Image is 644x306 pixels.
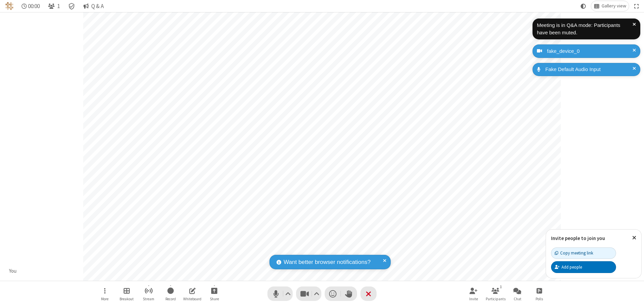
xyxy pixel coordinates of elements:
span: 00:00 [28,3,40,9]
div: fake_device_0 [545,47,635,55]
div: Timer [19,1,43,11]
button: End or leave meeting [360,286,377,301]
button: Audio settings [284,286,293,301]
span: More [101,297,108,301]
button: Invite participants (Alt+I) [463,284,484,303]
button: Change layout [591,1,629,11]
button: Fullscreen [632,1,642,11]
button: Q & A [80,1,106,11]
span: Gallery view [602,3,626,9]
span: Chat [514,297,521,301]
img: QA Selenium DO NOT DELETE OR CHANGE [5,2,13,10]
button: Stop video (Alt+V) [296,286,321,301]
span: Record [165,297,176,301]
span: Polls [536,297,543,301]
label: Invite people to join you [551,235,605,241]
button: Open menu [95,284,115,303]
span: Participants [486,297,506,301]
span: Stream [143,297,154,301]
button: Start streaming [138,284,159,303]
button: Raise hand [341,286,357,301]
button: Open poll [529,284,549,303]
button: Add people [551,261,616,273]
button: Close popover [627,230,641,246]
span: Invite [469,297,478,301]
div: 1 [498,284,504,290]
span: Q & A [91,3,104,9]
button: Using system theme [578,1,589,11]
button: Start recording [160,284,181,303]
div: Fake Default Audio Input [543,66,635,73]
span: 1 [57,3,60,9]
div: Meeting is in Q&A mode: Participants have been muted. [537,22,633,37]
button: Manage Breakout Rooms [117,284,137,303]
button: Video setting [312,286,321,301]
button: Start sharing [204,284,224,303]
button: Open shared whiteboard [182,284,202,303]
div: Meeting details Encryption enabled [65,1,78,11]
span: Share [210,297,219,301]
button: Open participant list [45,1,63,11]
button: Mute (Alt+A) [267,286,293,301]
button: Copy meeting link [551,247,616,259]
button: Send a reaction [325,286,341,301]
div: Copy meeting link [555,250,593,256]
span: Whiteboard [183,297,201,301]
button: Open chat [507,284,527,303]
button: Open participant list [485,284,506,303]
span: Want better browser notifications? [284,258,371,267]
div: You [7,267,19,275]
span: Breakout [120,297,134,301]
